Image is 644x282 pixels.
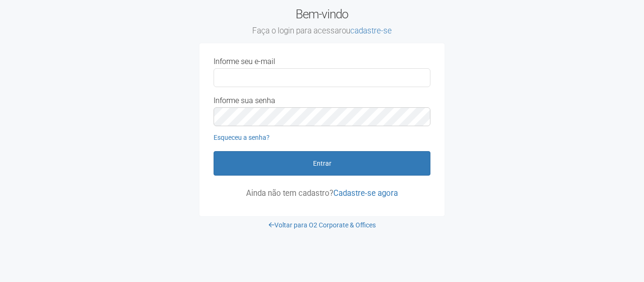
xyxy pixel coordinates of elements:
h2: Bem-vindo [199,7,445,36]
label: Informe seu e-mail [214,57,275,66]
a: Cadastre-se agora [333,188,398,198]
button: Entrar [214,151,430,176]
a: Esqueceu a senha? [214,134,270,141]
span: ou [342,26,392,35]
label: Informe sua senha [214,97,275,105]
a: Voltar para O2 Corporate & Offices [269,221,376,229]
a: cadastre-se [350,26,392,35]
small: Faça o login para acessar [199,26,445,36]
p: Ainda não tem cadastro? [214,189,430,197]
